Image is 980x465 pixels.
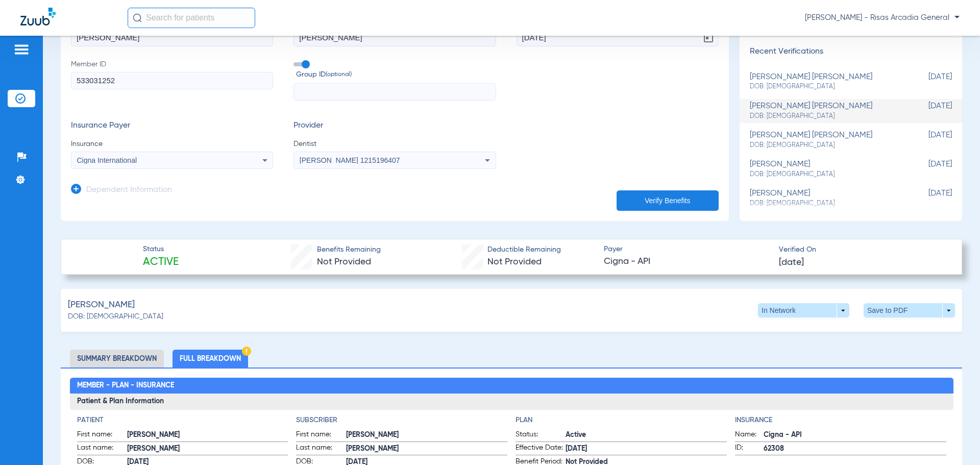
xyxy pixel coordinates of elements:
[346,444,507,454] span: [PERSON_NAME]
[750,102,901,120] div: [PERSON_NAME] [PERSON_NAME]
[901,72,952,91] span: [DATE]
[750,131,901,150] div: [PERSON_NAME] [PERSON_NAME]
[143,255,179,270] span: Active
[13,43,30,56] img: hamburger-icon
[86,185,172,195] h3: Dependent Information
[901,131,952,150] span: [DATE]
[293,139,496,149] span: Dentist
[71,139,273,149] span: Insurance
[128,8,255,28] input: Search for patients
[20,8,56,26] img: Zuub Logo
[317,257,371,266] span: Not Provided
[68,299,135,311] span: [PERSON_NAME]
[346,430,507,440] span: [PERSON_NAME]
[143,244,179,255] span: Status
[740,47,962,57] h3: Recent Verifications
[70,350,164,368] li: Summary Breakdown
[127,430,288,440] span: [PERSON_NAME]
[750,141,901,150] span: DOB: [DEMOGRAPHIC_DATA]
[764,444,946,454] span: 62308
[698,28,719,48] button: Open calendar
[901,189,952,208] span: [DATE]
[901,160,952,179] span: [DATE]
[758,303,849,317] button: In Network
[604,244,770,255] span: Payer
[750,170,901,179] span: DOB: [DEMOGRAPHIC_DATA]
[296,415,507,426] h4: Subscriber
[750,199,901,208] span: DOB: [DEMOGRAPHIC_DATA]
[735,443,764,455] span: ID:
[77,156,137,164] span: Cigna International
[68,311,163,322] span: DOB: [DEMOGRAPHIC_DATA]
[77,443,127,455] span: Last name:
[805,13,960,23] span: [PERSON_NAME] - Risas Arcadia General
[242,347,251,356] img: Hazard
[127,444,288,454] span: [PERSON_NAME]
[735,415,946,426] h4: Insurance
[516,415,727,426] h4: Plan
[293,121,496,131] h3: Provider
[517,16,719,46] label: DOB
[71,29,273,46] input: First name
[296,443,346,455] span: Last name:
[617,190,719,211] button: Verify Benefits
[735,429,764,442] span: Name:
[317,244,381,255] span: Benefits Remaining
[750,189,901,208] div: [PERSON_NAME]
[133,13,142,22] img: Search Icon
[566,430,727,440] span: Active
[300,156,400,164] span: [PERSON_NAME] 1215196407
[296,69,496,80] span: Group ID
[604,255,770,268] span: Cigna - API
[173,350,248,368] li: Full Breakdown
[71,59,273,101] label: Member ID
[77,429,127,442] span: First name:
[70,378,953,394] h2: Member - Plan - Insurance
[750,160,901,179] div: [PERSON_NAME]
[864,303,955,317] button: Save to PDF
[764,430,946,440] span: Cigna - API
[71,72,273,89] input: Member ID
[779,244,945,255] span: Verified On
[750,82,901,91] span: DOB: [DEMOGRAPHIC_DATA]
[293,29,496,46] input: Last name
[516,429,566,442] span: Status:
[326,69,352,80] small: (optional)
[296,429,346,442] span: First name:
[517,29,719,46] input: DOBOpen calendar
[70,394,953,410] h3: Patient & Plan Information
[516,443,566,455] span: Effective Date:
[487,244,561,255] span: Deductible Remaining
[487,257,542,266] span: Not Provided
[779,256,804,269] span: [DATE]
[750,112,901,121] span: DOB: [DEMOGRAPHIC_DATA]
[71,121,273,131] h3: Insurance Payer
[901,102,952,120] span: [DATE]
[750,72,901,91] div: [PERSON_NAME] [PERSON_NAME]
[77,415,288,426] h4: Patient
[929,416,980,465] iframe: Chat Widget
[566,444,727,454] span: [DATE]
